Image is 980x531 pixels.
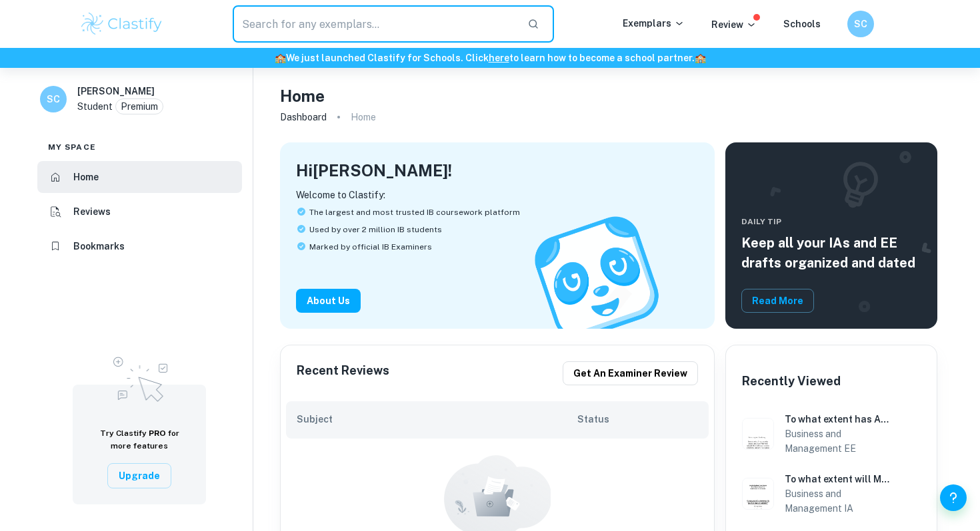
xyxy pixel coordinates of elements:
h6: Recent Reviews [297,361,389,385]
h6: Bookmarks [73,239,125,254]
span: 🏫 [695,53,706,63]
a: here [489,53,509,63]
p: Review [711,17,757,32]
h6: Home [73,170,99,184]
h6: Business and Management IA [785,486,891,516]
a: Business and Management IA example thumbnail: To what extent will Meta’s introduction To what ext... [737,466,926,521]
h4: Home [280,84,325,108]
input: Search for any exemplars... [233,5,517,43]
h6: Recently Viewed [742,372,841,391]
img: Upgrade to Pro [106,349,173,406]
h6: Try Clastify for more features [89,427,190,452]
span: My space [48,141,96,153]
button: Help and Feedback [940,484,967,511]
h6: Reviews [73,204,111,219]
h6: Status [577,412,698,427]
h5: Keep all your IAs and EE drafts organized and dated [741,233,921,273]
h6: Business and Management EE [785,427,891,456]
button: SC [847,11,874,37]
img: Clastify logo [79,11,164,37]
button: Read More [741,289,814,313]
h6: SC [853,17,869,31]
img: Business and Management EE example thumbnail: To what extent has Amazon’s acquisition [742,418,774,450]
h6: We just launched Clastify for Schools. Click to learn how to become a school partner. [3,51,977,65]
button: About Us [296,289,361,313]
p: Premium [121,99,158,114]
span: Daily Tip [741,216,921,228]
h4: Hi [PERSON_NAME] ! [296,158,452,182]
button: Upgrade [107,463,171,488]
p: Student [77,99,113,114]
h6: Subject [297,412,578,427]
a: Dashboard [280,108,327,126]
span: The largest and most trusted IB coursework platform [309,206,520,218]
h6: SC [46,92,61,106]
h6: To what extent will Meta’s introduction of the Quest Headset increase its profitability? [785,472,891,486]
img: Business and Management IA example thumbnail: To what extent will Meta’s introduction [742,478,774,510]
p: Welcome to Clastify: [296,188,699,202]
span: Used by over 2 million IB students [309,224,442,236]
a: Schools [783,19,821,29]
a: Bookmarks [37,230,242,262]
p: Exemplars [623,16,685,31]
span: Marked by official IB Examiners [309,241,432,253]
span: 🏫 [275,53,286,63]
a: Reviews [37,196,242,228]
h6: [PERSON_NAME] [77,84,155,98]
p: Home [351,110,376,124]
button: Get an examiner review [563,361,698,385]
a: Business and Management EE example thumbnail: To what extent has Amazon’s acquisition To what ext... [737,407,926,461]
h6: To what extent has Amazon’s acquisition of Whole Foods influenced Whole Foods’s overall operation... [785,412,891,427]
a: Home [37,161,242,193]
span: PRO [149,429,166,438]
